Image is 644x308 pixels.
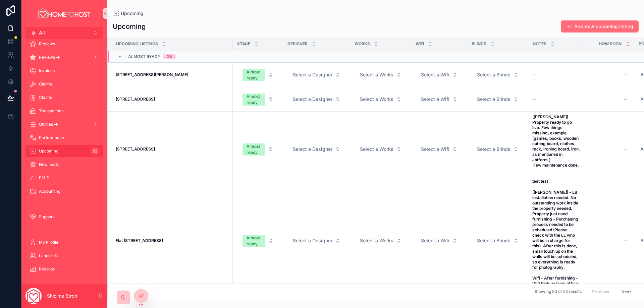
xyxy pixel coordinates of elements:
button: Select Button [287,143,346,155]
span: Select a Wifi [421,71,449,78]
a: Records [25,263,103,275]
span: Reviews 🡪 [39,55,60,60]
div: -- [624,97,628,102]
a: New leads [25,159,103,171]
a: Upcoming52 [25,145,103,157]
span: Records [39,266,55,272]
span: PM'S [39,175,49,181]
button: Select Button [237,90,279,108]
span: Select a Blinds [477,71,511,78]
span: Invoices [39,68,55,73]
span: Upcoming [39,148,58,154]
span: Claims [39,81,52,87]
span: Select a Blinds [477,96,511,103]
div: -- [624,72,628,77]
span: Works [355,41,370,47]
button: Select Button [416,143,463,155]
strong: ([PERSON_NAME]) - LB installation needed. No outstanding work inside the property needed. Propert... [532,190,579,291]
button: Select Button [472,143,524,155]
a: -- [588,144,630,155]
a: Select Button [415,143,463,156]
span: -- [532,72,536,77]
button: Select Button [237,232,279,250]
a: Select Button [287,234,346,247]
button: Add new upcoming listing [561,20,639,33]
a: Select Button [415,93,463,106]
button: Select Button [472,69,524,81]
a: -- [588,69,630,80]
span: Accounting [39,189,60,194]
a: -- [588,94,630,105]
span: Select a Wifi [421,146,449,152]
a: Select Button [471,68,524,81]
span: Reviews [39,41,55,47]
img: App logo [37,8,92,19]
button: Select Button [355,143,407,155]
a: Select Button [237,140,279,159]
h1: Upcoming [113,22,146,31]
strong: [STREET_ADDRESS][PERSON_NAME] [116,72,188,77]
span: Support [39,214,54,220]
span: Select a Designer [293,237,332,244]
a: [STREET_ADDRESS] [116,97,229,102]
span: Select a Designer [293,96,332,103]
a: Select Button [237,90,279,109]
a: Select Button [287,93,346,106]
span: Notes [533,41,546,47]
span: Wifi [416,41,424,47]
span: Select a Works [360,96,393,103]
div: Almost ready [247,235,261,247]
span: Select a Designer [293,71,332,78]
button: Select Button [355,69,407,81]
div: 23 [167,54,172,59]
button: Select Button [287,69,346,81]
span: Select a Works [360,146,393,152]
div: Almost ready [247,94,261,106]
a: Select Button [471,143,524,156]
a: My Profile [25,236,103,248]
span: Claims [39,95,52,100]
span: Select a Blinds [477,146,511,152]
a: Landlords [25,250,103,262]
a: Select Button [471,234,524,247]
div: -- [624,146,628,152]
a: Select Button [354,143,407,156]
a: Select Button [287,68,346,81]
div: 52 [91,147,99,155]
strong: ([PERSON_NAME]) Property ready to go live. Few things missing, example (games, books, wooden cutt... [532,114,581,184]
a: [STREET_ADDRESS] [116,146,229,152]
a: -- [532,97,580,102]
div: -- [624,238,628,243]
button: Select Button [287,235,346,247]
a: Support [25,211,103,223]
a: Claims [25,78,103,90]
a: Select Button [287,143,346,156]
span: All [39,29,45,36]
span: Select a Wifi [421,237,449,244]
span: Designer [287,41,308,47]
span: New leads [39,162,59,167]
button: Select Button [355,235,407,247]
span: Utilities 🡪 [39,122,58,127]
strong: Flat [STREET_ADDRESS] [116,238,163,243]
a: Performance [25,132,103,144]
a: Select Button [471,93,524,106]
button: Select Button [237,66,279,84]
span: My Profile [39,240,58,245]
a: Select Button [354,234,407,247]
button: Select Button [237,140,279,158]
span: Showing 50 of 52 results [535,289,582,295]
a: Invoices [25,65,103,77]
a: Accounting [25,185,103,197]
div: Almost ready [247,143,261,156]
strong: [STREET_ADDRESS] [116,146,155,151]
a: Select Button [237,65,279,84]
a: ([PERSON_NAME]) Property ready to go live. Few things missing, example (games, books, wooden cutt... [532,114,580,184]
button: Select Button [355,93,407,105]
span: Performance [39,135,64,140]
a: Select Button [415,68,463,81]
a: Transactions [25,105,103,117]
a: Select Button [415,234,463,247]
span: Select a Blinds [477,237,511,244]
